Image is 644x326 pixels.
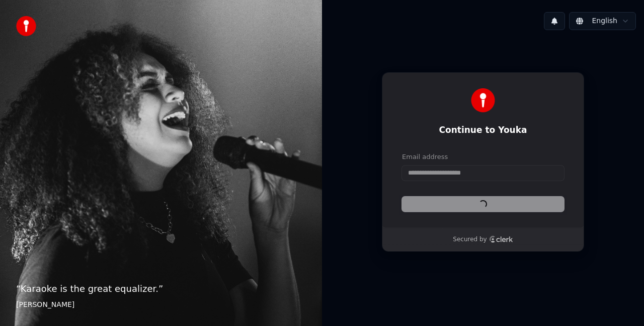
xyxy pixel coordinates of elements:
[453,236,487,244] p: Secured by
[16,16,36,36] img: youka
[402,124,564,136] h1: Continue to Youka
[471,88,495,112] img: Youka
[16,282,306,296] p: “ Karaoke is the great equalizer. ”
[489,236,513,243] a: Clerk logo
[16,300,306,310] footer: [PERSON_NAME]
